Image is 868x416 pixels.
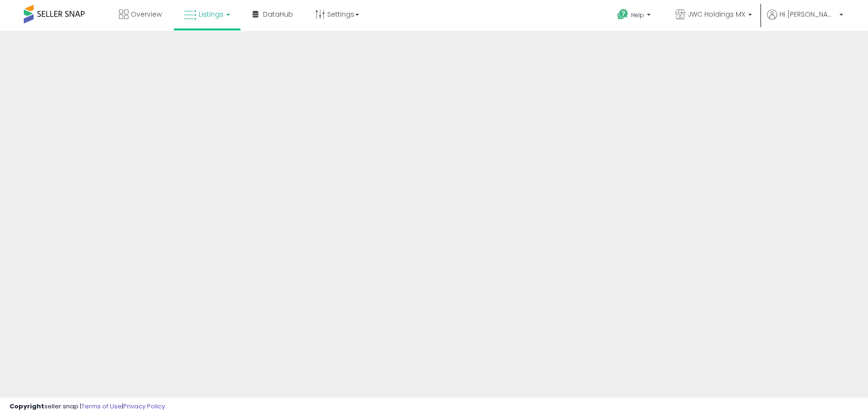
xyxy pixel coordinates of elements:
[617,9,629,20] i: Get Help
[10,402,44,411] strong: Copyright
[10,402,165,411] div: seller snap | |
[631,11,644,19] span: Help
[688,10,745,19] span: JWC Holdings MX
[131,10,162,19] span: Overview
[81,402,122,411] a: Terms of Use
[610,1,660,31] a: Help
[199,10,224,19] span: Listings
[767,10,843,31] a: Hi [PERSON_NAME]
[780,10,837,19] span: Hi [PERSON_NAME]
[263,10,293,19] span: DataHub
[123,402,165,411] a: Privacy Policy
